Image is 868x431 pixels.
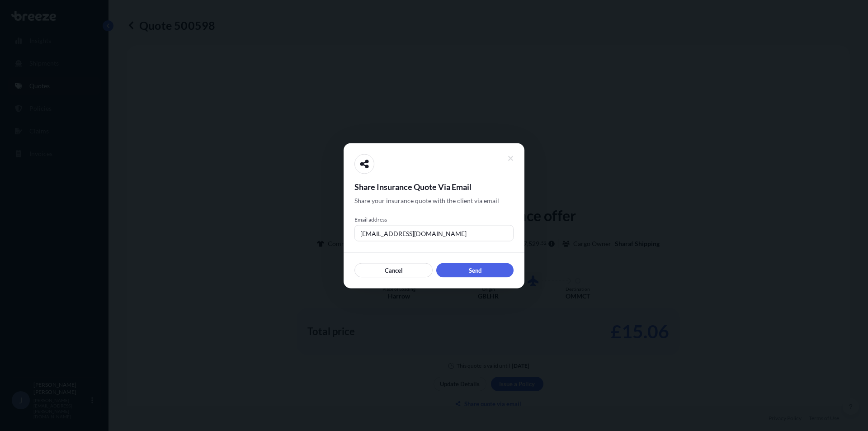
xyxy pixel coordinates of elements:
[469,265,481,275] p: Send
[354,225,514,241] input: example@gmail.com
[354,263,433,277] button: Cancel
[436,263,514,277] button: Send
[354,196,499,205] span: Share your insurance quote with the client via email
[354,216,514,223] span: Email address
[385,265,403,275] p: Cancel
[354,181,514,192] span: Share Insurance Quote Via Email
